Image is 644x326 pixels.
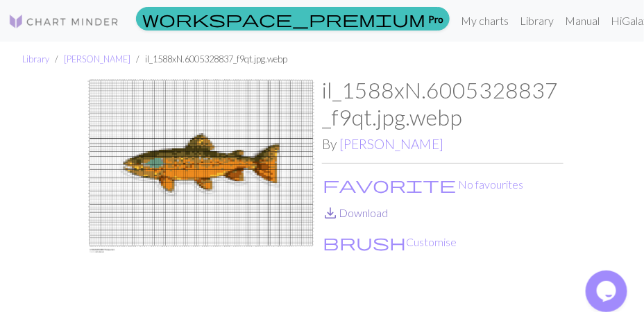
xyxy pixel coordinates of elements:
[322,175,524,194] button: Favourite No favourites
[455,7,514,35] a: My charts
[323,232,406,252] span: brush
[323,234,406,250] i: Customise
[64,53,130,65] a: [PERSON_NAME]
[322,203,339,223] span: save_alt
[559,7,605,35] a: Manual
[8,13,119,30] img: Logo
[514,7,559,35] a: Library
[323,176,456,193] i: Favourite
[339,136,443,152] a: [PERSON_NAME]
[322,136,563,152] h2: By
[322,206,388,219] a: DownloadDownload
[142,9,425,28] span: workspace_premium
[136,7,450,31] a: Pro
[130,53,287,66] li: il_1588xN.6005328837_f9qt.jpg.webp
[323,175,456,194] span: favorite
[22,53,49,65] a: Library
[322,233,457,251] button: CustomiseCustomise
[322,205,339,221] i: Download
[322,77,563,130] h1: il_1588xN.6005328837_f9qt.jpg.webp
[586,271,630,312] iframe: chat widget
